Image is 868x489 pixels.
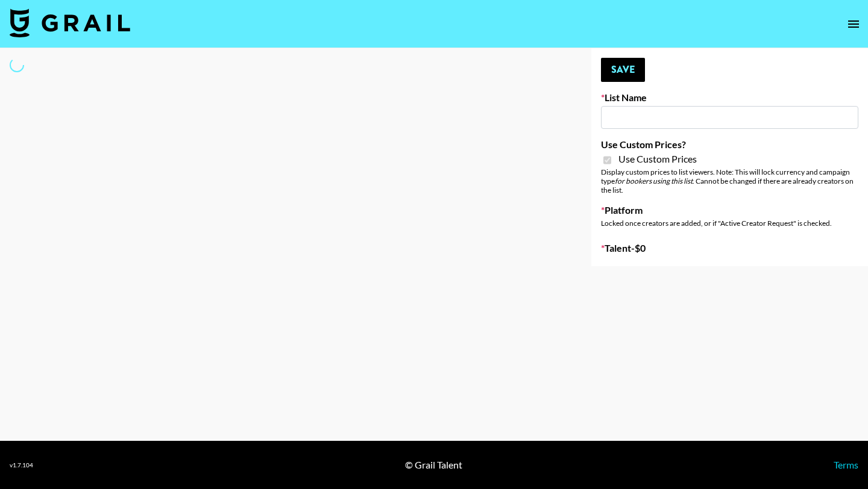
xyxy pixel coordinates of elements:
[601,167,858,195] div: Display custom prices to list viewers. Note: This will lock currency and campaign type . Cannot b...
[601,92,858,104] label: List Name
[615,176,693,185] em: for bookers using this list
[10,8,130,37] img: Grail Talent
[601,204,858,216] label: Platform
[601,139,858,151] label: Use Custom Prices?
[405,459,462,471] div: © Grail Talent
[834,459,858,470] a: Terms
[618,153,697,165] span: Use Custom Prices
[10,461,33,469] div: v 1.7.104
[601,58,645,82] button: Save
[601,219,858,228] div: Locked once creators are added, or if "Active Creator Request" is checked.
[841,12,866,36] button: open drawer
[601,242,858,254] label: Talent - $ 0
